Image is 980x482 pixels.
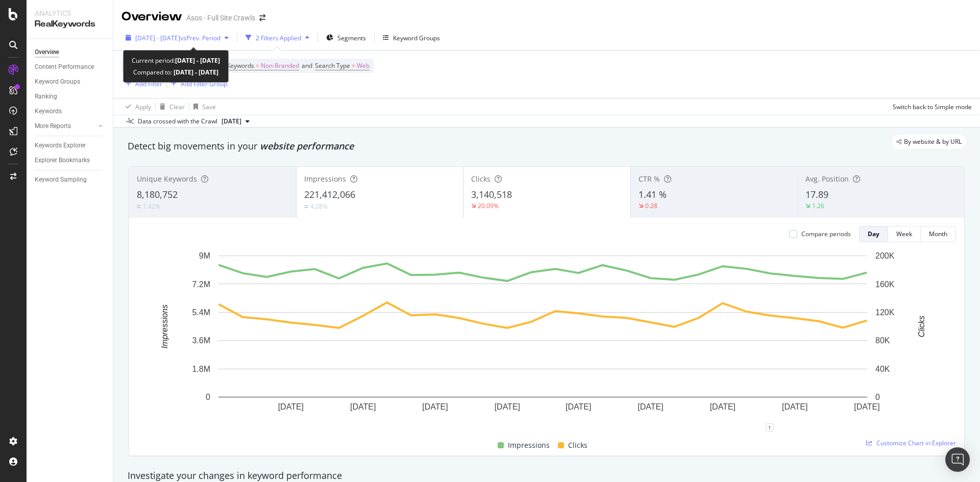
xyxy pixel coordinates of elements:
b: [DATE] - [DATE] [175,56,220,65]
button: Save [189,98,216,115]
div: Overview [35,47,59,58]
span: Impressions [508,439,550,451]
text: Impressions [160,305,169,348]
a: Keyword Groups [35,77,106,87]
div: Day [868,230,879,238]
div: Explorer Bookmarks [35,155,90,166]
span: Segments [337,34,366,42]
span: Non-Branded [261,59,299,73]
div: Keywords [35,106,62,117]
div: More Reports [35,121,71,132]
text: [DATE] [350,402,376,411]
svg: A chart. [137,250,948,427]
a: Keyword Sampling [35,174,106,185]
button: [DATE] [217,115,254,128]
div: Asos - Full Site Crawls [186,13,255,23]
button: Month [921,226,956,242]
div: 1.26 [812,201,824,210]
span: Search Type [315,61,350,70]
span: Impressions [304,174,346,184]
text: [DATE] [566,402,591,411]
div: legacy label [892,135,966,149]
div: Analytics [35,8,105,18]
div: Compare periods [801,230,851,238]
text: 0 [875,393,880,401]
text: 0 [206,393,210,401]
div: Add Filter Group [181,80,227,88]
button: [DATE] - [DATE]vsPrev. Period [121,30,233,46]
text: 120K [875,308,895,317]
span: and [302,61,312,70]
button: Day [859,226,888,242]
div: Clear [169,103,185,111]
span: 221,412,066 [304,188,355,200]
div: 20.09% [478,201,499,210]
div: Content Performance [35,62,94,72]
button: 2 Filters Applied [241,30,313,46]
div: Month [929,230,947,238]
div: Keyword Groups [35,77,80,87]
text: 9M [199,251,210,260]
img: Equal [137,205,141,208]
span: Unique Keywords [137,174,197,184]
a: Keywords [35,106,106,117]
button: Add Filter Group [167,78,227,90]
div: RealKeywords [35,18,105,30]
text: 1.8M [192,365,210,373]
div: Keywords Explorer [35,140,86,151]
text: 160K [875,280,895,288]
span: = [256,61,259,70]
a: Ranking [35,91,106,102]
div: Open Intercom Messenger [945,447,970,472]
span: Clicks [568,439,587,451]
div: Overview [121,8,182,26]
span: = [352,61,355,70]
div: 1.42% [143,202,160,211]
button: Apply [121,98,151,115]
div: Save [202,103,216,111]
a: Content Performance [35,62,106,72]
button: Switch back to Simple mode [889,98,972,115]
text: 80K [875,336,890,345]
span: 17.89 [805,188,828,200]
span: By website & by URL [904,139,962,145]
a: Explorer Bookmarks [35,155,106,166]
a: More Reports [35,121,95,132]
div: Add Filter [135,80,162,88]
div: 4.28% [310,202,328,211]
div: Switch back to Simple mode [893,103,972,111]
div: Compared to: [133,66,218,78]
div: 2 Filters Applied [256,34,301,42]
text: 200K [875,251,895,260]
div: Data crossed with the Crawl [138,117,217,126]
text: [DATE] [278,402,304,411]
text: [DATE] [782,402,807,411]
a: Overview [35,47,106,58]
img: Equal [304,205,308,208]
button: Add Filter [121,78,162,90]
text: [DATE] [854,402,879,411]
span: Avg. Position [805,174,849,184]
div: Apply [135,103,151,111]
span: [DATE] - [DATE] [135,34,180,42]
span: Keywords [227,61,254,70]
text: [DATE] [495,402,520,411]
span: 2025 Mar. 26th [222,117,241,126]
button: Week [888,226,921,242]
span: CTR % [639,174,660,184]
span: vs Prev. Period [180,34,220,42]
span: 8,180,752 [137,188,178,200]
span: Clicks [471,174,491,184]
span: Customize Chart in Explorer [876,439,956,447]
text: 7.2M [192,280,210,288]
text: 3.6M [192,336,210,345]
div: Keyword Groups [393,34,440,42]
text: [DATE] [638,402,663,411]
div: 1 [766,423,774,432]
a: Keywords Explorer [35,140,106,151]
div: Week [896,230,912,238]
button: Segments [322,30,370,46]
div: Current period: [132,55,220,66]
div: Keyword Sampling [35,174,87,185]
